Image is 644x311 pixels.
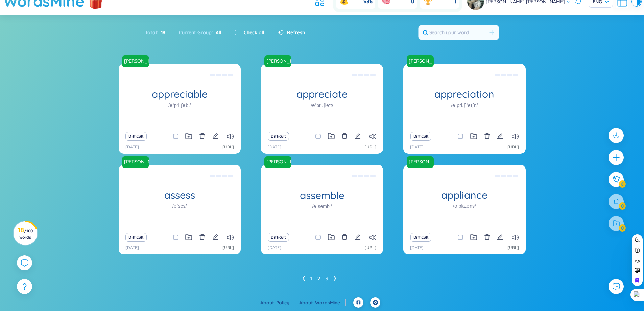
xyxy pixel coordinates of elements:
p: [DATE] [268,245,281,251]
h1: appliance [403,189,525,201]
li: Previous Page [302,273,305,284]
span: edit [212,234,218,240]
a: [URL] [365,245,376,251]
button: delete [484,132,490,141]
li: 1 [310,273,312,284]
a: [URL] [365,144,376,150]
a: Policy [276,299,295,306]
button: edit [355,232,361,242]
button: Difficult [268,233,289,242]
a: WordsMine [315,299,346,306]
span: 18 [158,29,165,36]
a: [PERSON_NAME] [121,158,150,165]
span: / 100 words [19,228,33,240]
p: [DATE] [125,245,139,251]
a: [PERSON_NAME] [122,156,152,168]
a: [PERSON_NAME] [264,58,292,64]
h1: /əˌpriːʃiˈeɪʃn/ [451,102,478,109]
span: delete [484,133,490,139]
button: Difficult [410,233,432,242]
p: [DATE] [125,144,139,150]
span: edit [355,133,361,139]
div: Current Group : [172,25,228,40]
a: [PERSON_NAME] [264,55,294,67]
a: 3 [326,273,328,284]
p: [DATE] [268,144,281,150]
a: [URL] [507,144,519,150]
span: delete [199,234,205,240]
li: 3 [326,273,328,284]
span: delete [341,234,348,240]
p: [DATE] [410,245,424,251]
span: edit [212,133,218,139]
a: [PERSON_NAME] [407,55,436,67]
span: All [213,29,221,36]
button: delete [199,232,205,242]
div: About [260,299,295,306]
span: delete [341,133,348,139]
span: edit [355,234,361,240]
h3: 18 [18,227,33,240]
button: edit [355,132,361,141]
h1: /əˈses/ [172,202,187,210]
button: Difficult [268,132,289,141]
a: [PERSON_NAME] [264,158,292,165]
a: [PERSON_NAME] [264,156,294,168]
h1: assemble [261,189,383,201]
li: Next Page [334,273,336,284]
h1: /əˈpriːʃieɪt/ [311,102,333,109]
h1: /əˈsembl/ [312,202,332,210]
input: Search your word [419,25,484,40]
a: [URL] [222,144,234,150]
a: [PERSON_NAME] [406,58,434,64]
h1: assess [119,189,241,201]
span: Refresh [287,29,305,36]
div: About [299,299,346,306]
span: delete [484,234,490,240]
li: 2 [317,273,320,284]
button: Difficult [125,132,147,141]
a: [PERSON_NAME] [121,58,150,64]
button: Difficult [410,132,432,141]
button: delete [341,132,348,141]
button: delete [199,132,205,141]
h1: appreciate [261,88,383,100]
h1: /əˈplaɪəns/ [453,202,476,210]
button: Difficult [125,233,147,242]
a: [PERSON_NAME] [407,156,436,168]
span: edit [497,234,503,240]
a: [PERSON_NAME] [406,158,434,165]
label: Check all [244,29,264,36]
a: [PERSON_NAME] [122,55,152,67]
span: edit [497,133,503,139]
a: 2 [317,273,320,284]
button: delete [341,232,348,242]
button: edit [497,132,503,141]
h1: /əˈpriːʃəbl/ [168,102,191,109]
button: edit [212,132,218,141]
button: edit [497,232,503,242]
p: [DATE] [410,144,424,150]
h1: appreciable [119,88,241,100]
a: 1 [310,273,312,284]
h1: appreciation [403,88,525,100]
a: [URL] [507,245,519,251]
span: delete [199,133,205,139]
a: [URL] [222,245,234,251]
div: Total : [145,25,172,40]
span: plus [612,153,620,162]
button: edit [212,232,218,242]
button: delete [484,232,490,242]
